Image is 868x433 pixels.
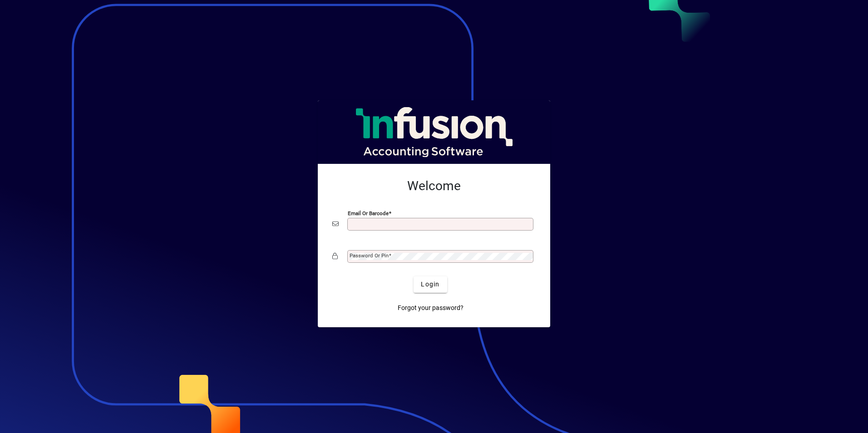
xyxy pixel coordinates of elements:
span: Login [421,280,439,289]
a: Forgot your password? [394,300,467,316]
mat-label: Password or Pin [350,252,389,259]
button: Login [414,276,447,293]
span: Forgot your password? [398,303,464,313]
h2: Welcome [332,178,536,194]
mat-label: Email or Barcode [348,210,389,216]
